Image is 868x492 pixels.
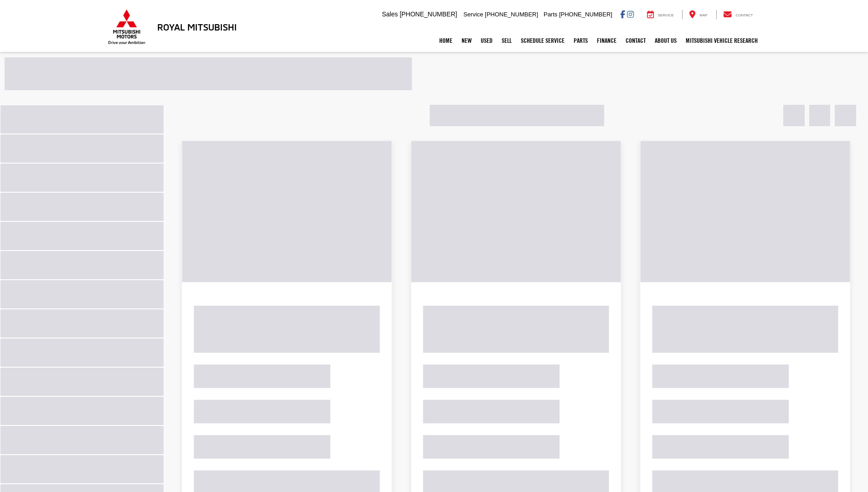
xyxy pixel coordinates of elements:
span: Contact [735,13,753,17]
a: Parts: Opens in a new tab [569,29,592,52]
a: Used [476,29,497,52]
span: [PHONE_NUMBER] [559,11,612,18]
a: New [457,29,476,52]
a: Mitsubishi Vehicle Research [681,29,762,52]
a: Schedule Service: Opens in a new tab [516,29,569,52]
a: Map [682,10,714,19]
span: [PHONE_NUMBER] [400,10,457,18]
a: Sell [497,29,516,52]
a: Contact [716,10,760,19]
img: Mitsubishi [106,9,147,45]
a: Home [435,29,457,52]
a: Instagram: Click to visit our Instagram page [627,10,634,18]
a: Service [640,10,681,19]
span: Service [658,13,674,17]
span: Parts [544,11,557,18]
span: [PHONE_NUMBER] [485,11,538,18]
a: Contact [621,29,650,52]
a: Facebook: Click to visit our Facebook page [620,10,625,18]
h3: Royal Mitsubishi [157,22,237,32]
a: Finance [592,29,621,52]
span: Service [463,11,483,18]
a: About Us [650,29,681,52]
span: Sales [382,10,398,18]
span: Map [699,13,707,17]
